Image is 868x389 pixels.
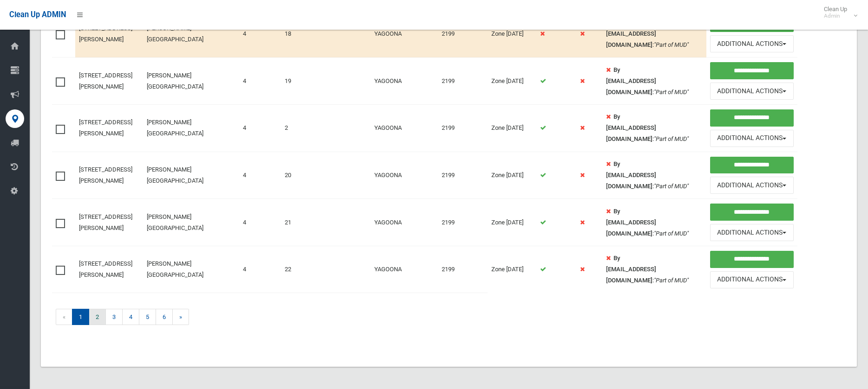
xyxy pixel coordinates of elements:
td: 4 [239,10,281,57]
td: YAGOONA [371,152,438,199]
a: 4 [122,309,139,325]
button: Additional Actions [710,83,793,100]
td: 4 [239,199,281,246]
strong: By [EMAIL_ADDRESS][DOMAIN_NAME] [606,66,656,96]
td: YAGOONA [371,104,438,152]
strong: By [EMAIL_ADDRESS][DOMAIN_NAME] [606,113,656,142]
td: [PERSON_NAME][GEOGRAPHIC_DATA] [143,199,239,246]
td: Zone [DATE] [488,57,536,105]
td: : [602,10,706,57]
td: YAGOONA [371,246,438,293]
em: "Part of MUD" [654,41,689,48]
td: 4 [239,104,281,152]
td: 22 [281,246,316,293]
a: [STREET_ADDRESS][PERSON_NAME] [79,213,132,231]
span: « [56,309,72,325]
td: [PERSON_NAME][GEOGRAPHIC_DATA] [143,152,239,199]
em: "Part of MUD" [654,183,689,190]
button: Additional Actions [710,271,793,288]
button: Additional Actions [710,130,793,147]
td: YAGOONA [371,57,438,105]
td: [PERSON_NAME][GEOGRAPHIC_DATA] [143,10,239,57]
em: "Part of MUD" [654,230,689,237]
td: 4 [239,57,281,105]
td: : [602,246,706,293]
a: » [172,309,189,325]
td: 2199 [438,152,488,199]
td: : [602,199,706,246]
button: Additional Actions [710,177,793,194]
em: "Part of MUD" [654,135,689,142]
a: 5 [139,309,156,325]
td: 2 [281,104,316,152]
td: YAGOONA [371,10,438,57]
button: Additional Actions [710,35,793,52]
td: Zone [DATE] [488,199,536,246]
td: 19 [281,57,316,105]
small: Admin [824,13,847,19]
td: [PERSON_NAME][GEOGRAPHIC_DATA] [143,246,239,293]
td: [PERSON_NAME][GEOGRAPHIC_DATA] [143,104,239,152]
td: Zone [DATE] [488,152,536,199]
td: 4 [239,246,281,293]
strong: By [EMAIL_ADDRESS][DOMAIN_NAME] [606,255,656,284]
strong: By [EMAIL_ADDRESS][DOMAIN_NAME] [606,160,656,190]
a: [STREET_ADDRESS][PERSON_NAME] [79,166,132,184]
td: 4 [239,152,281,199]
td: [PERSON_NAME][GEOGRAPHIC_DATA] [143,57,239,105]
button: Additional Actions [710,224,793,241]
a: 3 [105,309,123,325]
td: : [602,104,706,152]
td: 2199 [438,246,488,293]
strong: By [EMAIL_ADDRESS][DOMAIN_NAME] [606,208,656,237]
td: 18 [281,10,316,57]
span: Clean Up ADMIN [9,10,66,19]
td: 2199 [438,10,488,57]
td: 20 [281,152,316,199]
em: "Part of MUD" [654,89,689,96]
a: 2 [89,309,106,325]
span: 1 [72,309,89,325]
td: 2199 [438,104,488,152]
td: 21 [281,199,316,246]
td: 2199 [438,199,488,246]
a: [STREET_ADDRESS][PERSON_NAME] [79,72,132,90]
td: Zone [DATE] [488,104,536,152]
strong: By [EMAIL_ADDRESS][DOMAIN_NAME] [606,19,656,48]
em: "Part of MUD" [654,277,689,284]
td: 2199 [438,57,488,105]
a: [STREET_ADDRESS][PERSON_NAME] [79,25,132,43]
span: Clean Up [819,6,856,19]
td: YAGOONA [371,199,438,246]
td: Zone [DATE] [488,10,536,57]
td: : [602,152,706,199]
td: : [602,57,706,105]
td: Zone [DATE] [488,246,536,293]
a: [STREET_ADDRESS][PERSON_NAME] [79,260,132,278]
a: [STREET_ADDRESS][PERSON_NAME] [79,119,132,137]
a: 6 [156,309,173,325]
